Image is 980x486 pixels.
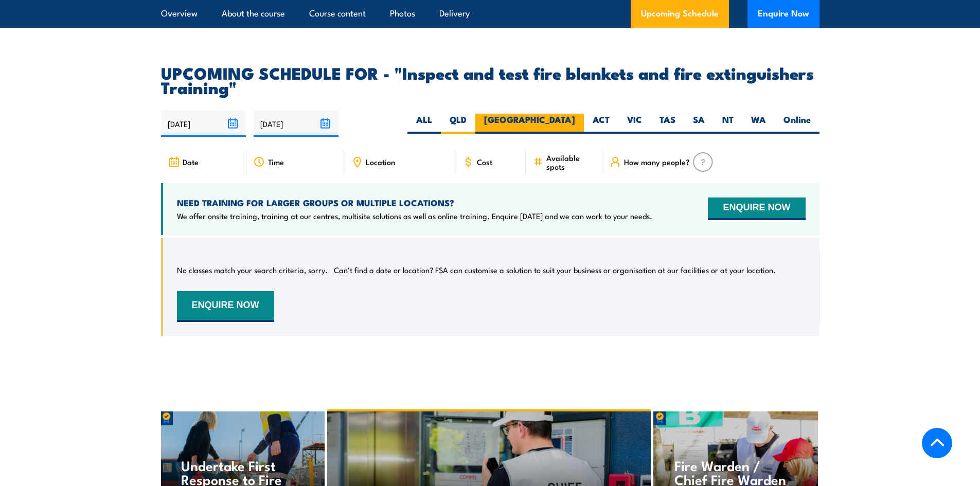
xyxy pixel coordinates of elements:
[177,211,652,221] p: We offer onsite training, training at our centres, multisite solutions as well as online training...
[161,111,246,137] input: From date
[475,114,584,134] label: [GEOGRAPHIC_DATA]
[775,114,819,134] label: Online
[183,157,199,166] span: Date
[618,114,651,134] label: VIC
[254,111,338,137] input: To date
[546,153,595,171] span: Available spots
[584,114,618,134] label: ACT
[624,157,690,166] span: How many people?
[177,197,652,208] h4: NEED TRAINING FOR LARGER GROUPS OR MULTIPLE LOCATIONS?
[742,114,775,134] label: WA
[441,114,475,134] label: QLD
[177,265,328,275] p: No classes match your search criteria, sorry.
[684,114,714,134] label: SA
[714,114,742,134] label: NT
[708,197,805,220] button: ENQUIRE NOW
[268,157,284,166] span: Time
[477,157,492,166] span: Cost
[334,265,776,275] p: Can’t find a date or location? FSA can customise a solution to suit your business or organisation...
[366,157,395,166] span: Location
[161,65,819,94] h2: UPCOMING SCHEDULE FOR - "Inspect and test fire blankets and fire extinguishers Training"
[651,114,684,134] label: TAS
[407,114,441,134] label: ALL
[177,291,274,322] button: ENQUIRE NOW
